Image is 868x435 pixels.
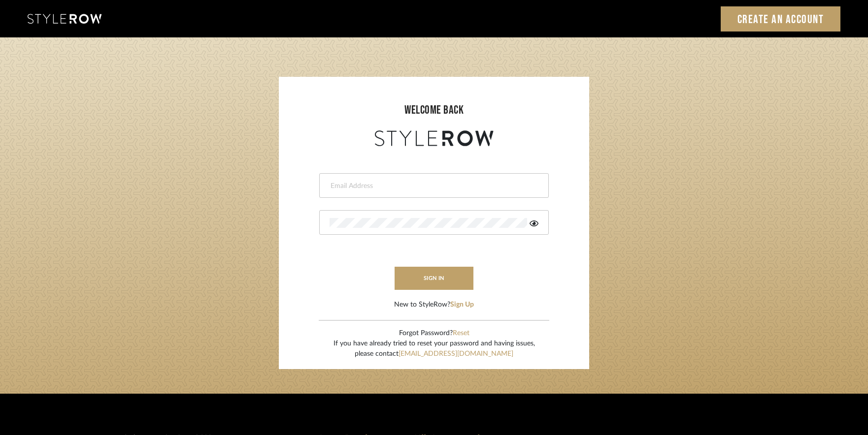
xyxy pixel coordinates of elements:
button: sign in [395,267,473,290]
div: New to StyleRow? [394,300,474,310]
button: Reset [453,328,469,339]
input: Email Address [330,181,536,191]
div: If you have already tried to reset your password and having issues, please contact [334,339,535,359]
div: welcome back [289,101,579,119]
div: Forgot Password? [334,328,535,339]
a: [EMAIL_ADDRESS][DOMAIN_NAME] [399,350,513,357]
a: Create an Account [721,6,841,31]
button: Sign Up [450,300,474,310]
